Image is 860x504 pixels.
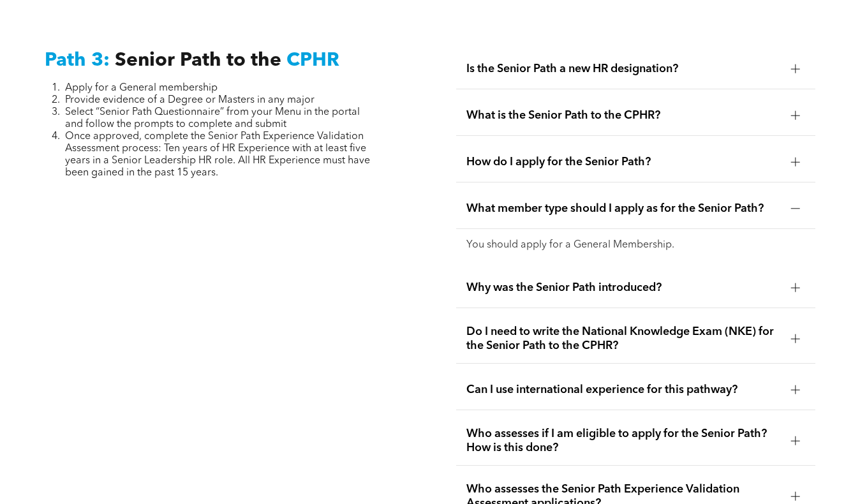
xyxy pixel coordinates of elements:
[115,51,281,70] span: Senior Path to the
[466,62,781,76] span: Is the Senior Path a new HR designation?
[466,202,781,216] span: What member type should I apply as for the Senior Path?
[65,83,218,93] span: Apply for a General membership
[466,239,805,251] p: You should apply for a General Membership.
[466,427,781,455] span: Who assesses if I am eligible to apply for the Senior Path? How is this done?
[45,51,110,70] span: Path 3:
[286,51,339,70] span: CPHR
[466,383,781,397] span: Can I use international experience for this pathway?
[65,131,370,178] span: Once approved, complete the Senior Path Experience Validation Assessment process: Ten years of HR...
[466,281,781,295] span: Why was the Senior Path introduced?
[65,95,315,105] span: Provide evidence of a Degree or Masters in any major
[466,155,781,169] span: How do I apply for the Senior Path?
[466,325,781,353] span: Do I need to write the National Knowledge Exam (NKE) for the Senior Path to the CPHR?
[466,108,781,122] span: What is the Senior Path to the CPHR?
[65,107,360,130] span: Select “Senior Path Questionnaire” from your Menu in the portal and follow the prompts to complet...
